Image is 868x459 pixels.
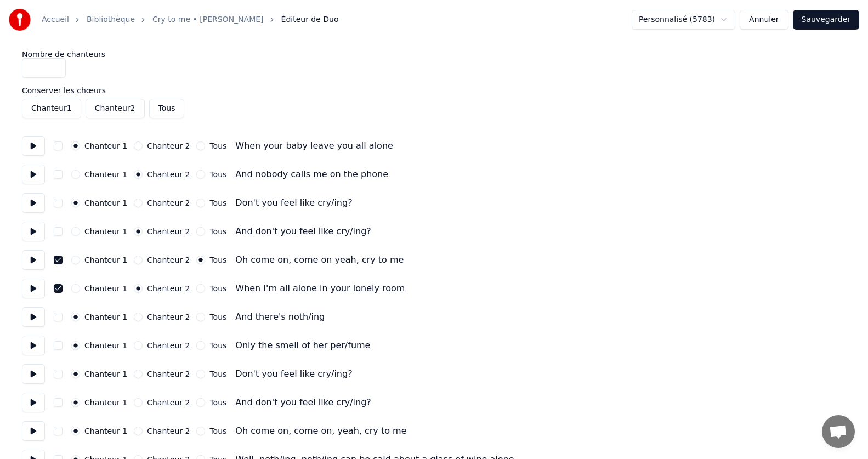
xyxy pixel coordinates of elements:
[84,256,127,264] label: Chanteur 1
[209,256,226,264] label: Tous
[147,427,190,435] label: Chanteur 2
[740,10,788,30] button: Annuler
[147,313,190,321] label: Chanteur 2
[235,225,371,238] div: And don't you feel like cry/ing?
[209,370,226,378] label: Tous
[235,168,388,181] div: And nobody calls me on the phone
[84,313,127,321] label: Chanteur 1
[281,14,339,25] span: Éditeur de Duo
[147,342,190,349] label: Chanteur 2
[147,199,190,207] label: Chanteur 2
[147,285,190,292] label: Chanteur 2
[84,199,127,207] label: Chanteur 1
[86,99,145,118] button: Chanteur2
[209,313,226,321] label: Tous
[84,171,127,178] label: Chanteur 1
[42,14,69,25] a: Accueil
[84,285,127,292] label: Chanteur 1
[793,10,859,30] button: Sauvegarder
[84,370,127,378] label: Chanteur 1
[235,282,405,295] div: When I'm all alone in your lonely room
[84,228,127,235] label: Chanteur 1
[209,171,226,178] label: Tous
[84,342,127,349] label: Chanteur 1
[84,399,127,406] label: Chanteur 1
[22,87,846,94] label: Conserver les chœurs
[209,285,226,292] label: Tous
[209,342,226,349] label: Tous
[235,367,352,381] div: Don't you feel like cry/ing?
[147,399,190,406] label: Chanteur 2
[22,99,81,118] button: Chanteur1
[209,199,226,207] label: Tous
[235,339,370,352] div: Only the smell of her per/fume
[235,310,325,324] div: And there's noth/ing
[235,396,371,409] div: And don't you feel like cry/ing?
[147,228,190,235] label: Chanteur 2
[235,253,404,267] div: Oh come on, come on yeah, cry to me
[22,50,846,58] label: Nombre de chanteurs
[87,14,135,25] a: Bibliothèque
[84,142,127,150] label: Chanteur 1
[147,256,190,264] label: Chanteur 2
[147,370,190,378] label: Chanteur 2
[149,99,185,118] button: Tous
[209,228,226,235] label: Tous
[235,196,352,209] div: Don't you feel like cry/ing?
[42,14,339,25] nav: breadcrumb
[152,14,263,25] a: Cry to me • [PERSON_NAME]
[84,427,127,435] label: Chanteur 1
[822,415,855,448] div: Ouvrir le chat
[9,9,31,31] img: youka
[209,142,226,150] label: Tous
[209,399,226,406] label: Tous
[209,427,226,435] label: Tous
[235,424,406,438] div: Oh come on, come on, yeah, cry to me
[235,139,393,152] div: When your baby leave you all alone
[147,171,190,178] label: Chanteur 2
[147,142,190,150] label: Chanteur 2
